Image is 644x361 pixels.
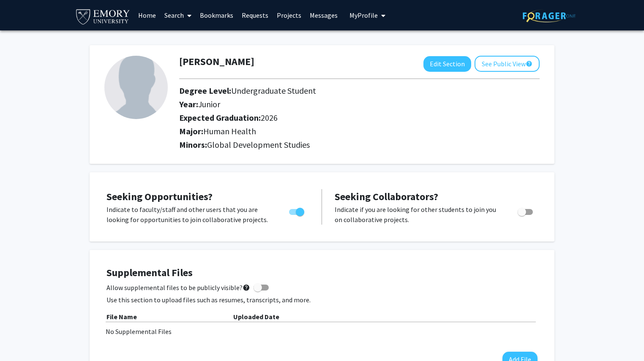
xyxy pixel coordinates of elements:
h4: Supplemental Files [106,267,538,279]
p: Indicate to faculty/staff and other users that you are looking for opportunities to join collabor... [106,204,273,225]
mat-icon: help [243,282,250,293]
b: Uploaded Date [233,312,279,321]
span: Allow supplemental files to be publicly visible? [106,282,250,293]
p: Indicate if you are looking for other students to join you on collaborative projects. [335,204,502,225]
a: Requests [237,0,273,30]
h2: Major: [179,126,540,136]
span: Junior [198,99,220,109]
a: Home [134,0,160,30]
img: Emory University Logo [75,7,131,26]
button: Edit Section [423,56,471,72]
b: File Name [106,312,137,321]
span: Seeking Opportunities? [106,190,213,203]
span: Undergraduate Student [231,85,316,96]
h2: Minors: [179,140,540,150]
span: Human Health [203,126,256,136]
div: Toggle [286,204,309,217]
h2: Degree Level: [179,86,481,96]
p: Use this section to upload files such as resumes, transcripts, and more. [106,295,538,305]
a: Search [160,0,196,30]
iframe: Chat [6,323,36,355]
div: Toggle [514,204,538,217]
span: 2026 [261,112,278,123]
a: Messages [306,0,342,30]
a: Projects [273,0,306,30]
a: Bookmarks [196,0,237,30]
h2: Year: [179,99,481,109]
span: Global Development Studies [207,139,310,150]
span: Seeking Collaborators? [335,190,438,203]
h1: [PERSON_NAME] [179,56,254,68]
mat-icon: help [526,59,532,69]
h2: Expected Graduation: [179,113,481,123]
span: My Profile [349,11,378,19]
img: ForagerOne Logo [523,9,576,22]
div: No Supplemental Files [106,326,538,337]
img: Profile Picture [104,56,168,119]
button: See Public View [475,56,540,72]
